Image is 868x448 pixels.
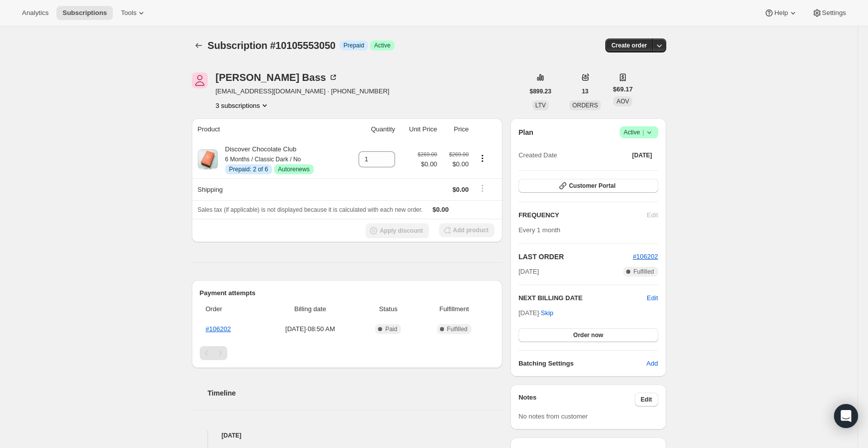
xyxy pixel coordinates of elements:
[605,38,653,52] button: Create order
[385,325,397,333] span: Paid
[518,309,553,317] span: [DATE] ·
[200,298,261,320] th: Order
[616,98,629,105] span: AOV
[632,151,652,159] span: [DATE]
[192,118,346,140] th: Product
[518,210,647,220] h2: FREQUENCY
[192,72,208,88] span: Jonathan Bass
[474,183,490,194] button: Shipping actions
[535,305,559,321] button: Skip
[22,9,48,17] span: Analytics
[541,308,553,318] span: Skip
[646,359,658,369] span: Add
[115,6,152,20] button: Tools
[447,325,467,333] span: Fulfilled
[208,40,336,51] span: Subscription #10105553050
[530,87,551,95] span: $899.23
[611,41,647,49] span: Create order
[192,431,503,441] h4: [DATE]
[518,359,646,369] h6: Batching Settings
[518,293,647,303] h2: NEXT BILLING DATE
[518,179,658,193] button: Customer Portal
[582,87,588,95] span: 13
[573,331,603,339] span: Order now
[518,328,658,342] button: Order now
[56,6,113,20] button: Subscriptions
[208,388,503,398] h2: Timeline
[206,325,231,333] a: #106202
[225,156,301,163] small: 6 Months / Classic Dark / No
[624,127,654,137] span: Active
[229,165,268,173] span: Prepaid: 2 of 6
[834,404,858,428] div: Open Intercom Messenger
[420,304,489,314] span: Fulfillment
[524,84,557,98] button: $899.23
[198,149,218,169] img: product img
[518,413,588,420] span: No notes from customer
[518,252,633,262] h2: LAST ORDER
[518,393,635,407] h3: Notes
[576,84,594,98] button: 13
[633,253,658,260] a: #106202
[518,267,539,277] span: [DATE]
[774,9,788,17] span: Help
[218,144,314,174] div: Discover Chocolate Club
[344,41,364,49] span: Prepaid
[346,118,398,140] th: Quantity
[440,118,471,140] th: Price
[398,118,440,140] th: Unit Price
[192,38,206,52] button: Subscriptions
[569,182,615,190] span: Customer Portal
[626,148,658,162] button: [DATE]
[535,102,546,109] span: LTV
[758,6,804,20] button: Help
[613,84,633,94] span: $69.17
[200,288,495,298] h2: Payment attempts
[474,153,490,164] button: Product actions
[518,150,557,160] span: Created Date
[642,128,644,136] span: |
[633,268,654,276] span: Fulfilled
[452,186,469,193] span: $0.00
[518,127,533,137] h2: Plan
[216,100,270,110] button: Product actions
[62,9,107,17] span: Subscriptions
[433,206,449,213] span: $0.00
[449,151,468,157] small: $269.00
[633,252,658,262] button: #106202
[121,9,136,17] span: Tools
[518,226,560,234] span: Every 1 month
[200,346,495,360] nav: Pagination
[641,396,652,404] span: Edit
[418,159,437,169] span: $0.00
[198,206,423,213] span: Sales tax (if applicable) is not displayed because it is calculated with each new order.
[647,293,658,303] button: Edit
[216,86,390,96] span: [EMAIL_ADDRESS][DOMAIN_NAME] · [PHONE_NUMBER]
[640,356,664,372] button: Add
[264,304,357,314] span: Billing date
[216,72,338,82] div: [PERSON_NAME] Bass
[572,102,598,109] span: ORDERS
[16,6,54,20] button: Analytics
[363,304,414,314] span: Status
[192,178,346,200] th: Shipping
[443,159,468,169] span: $0.00
[264,324,357,334] span: [DATE] · 08:50 AM
[635,393,658,407] button: Edit
[278,165,310,173] span: Autorenews
[822,9,846,17] span: Settings
[806,6,852,20] button: Settings
[418,151,437,157] small: $269.00
[374,41,391,49] span: Active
